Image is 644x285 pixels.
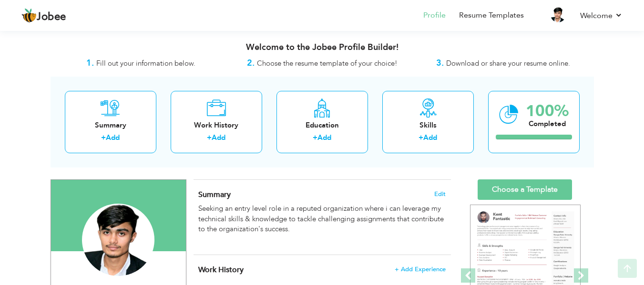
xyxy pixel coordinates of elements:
[526,119,569,129] div: Completed
[313,133,317,143] label: +
[478,179,572,200] a: Choose a Template
[434,191,446,197] span: Edit
[72,120,149,130] div: Summary
[551,7,566,22] img: Profile Img
[21,8,37,23] img: jobee.io
[257,59,398,68] span: Choose the resume template of your choice!
[37,12,66,22] span: Jobee
[21,8,66,23] a: Jobee
[419,133,423,143] label: +
[459,10,524,21] a: Resume Templates
[212,133,225,142] a: Add
[395,266,446,273] span: + Add Experience
[51,43,594,52] h3: Welcome to the Jobee Profile Builder!
[198,189,231,200] span: Summary
[198,265,445,275] h4: This helps to show the companies you have worked for.
[178,120,255,130] div: Work History
[317,133,331,142] a: Add
[423,133,437,142] a: Add
[207,133,212,143] label: +
[106,133,120,142] a: Add
[390,120,466,130] div: Skills
[423,10,446,21] a: Profile
[526,103,569,119] div: 100%
[101,133,106,143] label: +
[580,10,623,21] a: Welcome
[86,57,94,69] strong: 1.
[284,120,360,130] div: Education
[198,265,244,275] span: Work History
[198,190,445,199] h4: Adding a summary is a quick and easy way to highlight your experience and interests.
[446,59,570,68] span: Download or share your resume online.
[247,57,255,69] strong: 2.
[82,204,154,276] img: Muhammad Haseeb
[198,204,445,245] div: Seeking an entry level role in a reputed organization where i can leverage my technical skills & ...
[436,57,444,69] strong: 3.
[96,59,195,68] span: Fill out your information below.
